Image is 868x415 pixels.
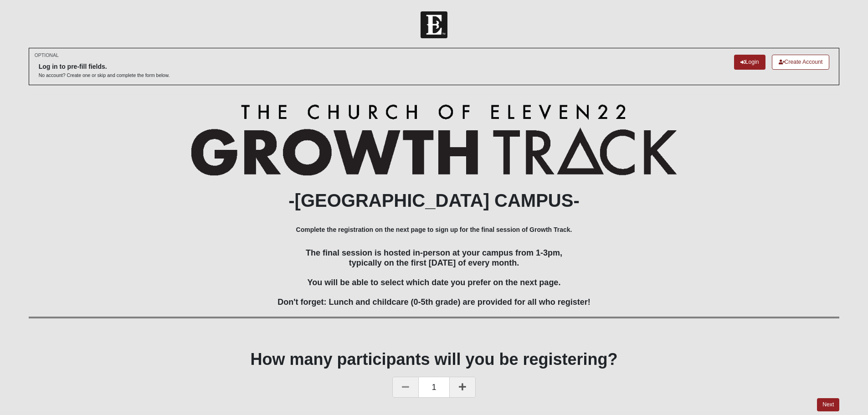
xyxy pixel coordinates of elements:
[39,63,170,71] h6: Log in to pre-fill fields.
[39,72,170,79] p: No account? Create one or skip and complete the form below.
[419,377,449,398] span: 1
[421,11,447,38] img: Church of Eleven22 Logo
[306,248,562,257] span: The final session is hosted in-person at your campus from 1-3pm,
[308,278,561,287] span: You will be able to select which date you prefer on the next page.
[772,55,830,70] a: Create Account
[35,52,59,59] small: OPTIONAL
[288,190,580,210] b: -[GEOGRAPHIC_DATA] CAMPUS-
[817,398,839,411] a: Next
[349,258,519,267] span: typically on the first [DATE] of every month.
[277,297,590,307] span: Don't forget: Lunch and childcare (0-5th grade) are provided for all who register!
[296,226,572,233] b: Complete the registration on the next page to sign up for the final session of Growth Track.
[191,104,678,176] img: Growth Track Logo
[734,55,765,70] a: Login
[29,349,840,369] h1: How many participants will you be registering?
